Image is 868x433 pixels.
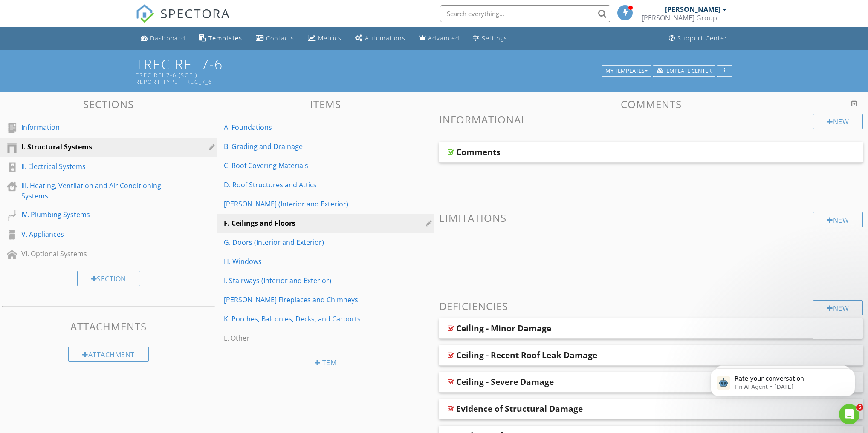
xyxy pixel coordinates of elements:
div: G. Doors (Interior and Exterior) [224,237,398,247]
div: Automations [365,34,405,42]
input: Search everything... [440,5,610,22]
div: Smith Group Property Inspections [642,14,727,22]
a: Metrics [304,31,345,46]
div: C. Roof Covering Materials [224,161,398,171]
div: K. Porches, Balconies, Decks, and Carports [224,314,398,324]
div: Evidence of Structural Damage [456,404,583,414]
div: Settings [482,34,507,42]
div: Information [21,122,176,132]
div: I. Stairways (Interior and Exterior) [224,275,398,286]
iframe: Intercom notifications message [697,350,868,410]
span: SPECTORA [160,4,230,22]
div: VI. Optional Systems [21,249,176,259]
div: Contacts [266,34,294,42]
div: [PERSON_NAME] Fireplaces and Chimneys [224,295,398,305]
iframe: Intercom live chat [839,404,859,424]
div: III. Heating, Ventilation and Air Conditioning Systems [21,181,176,201]
div: TREC REI 7-6 (SGPI) [136,72,605,78]
div: D. Roof Structures and Attics [224,180,398,190]
button: Template Center [653,65,715,77]
div: [PERSON_NAME] [665,5,720,14]
a: Settings [470,31,511,46]
div: Metrics [318,34,341,42]
div: Dashboard [150,34,185,42]
div: F. Ceilings and Floors [224,218,398,228]
h3: Comments [439,98,863,110]
div: Advanced [428,34,460,42]
div: Support Center [677,34,727,42]
a: Advanced [416,31,463,46]
div: Ceiling - Minor Damage [456,323,551,333]
a: Template Center [653,66,715,74]
div: A. Foundations [224,122,398,132]
div: V. Appliances [21,229,176,239]
h3: Informational [439,114,863,125]
a: Dashboard [137,31,189,46]
div: Comments [456,147,501,157]
div: H. Windows [224,256,398,267]
div: B. Grading and Drainage [224,141,398,152]
div: [PERSON_NAME] (Interior and Exterior) [224,199,398,209]
div: Templates [208,34,242,42]
div: Attachment [68,347,149,362]
h3: Items [217,98,434,110]
h1: TREC REI 7-6 [136,57,732,85]
a: SPECTORA [136,11,230,29]
div: Item [301,355,351,370]
div: II. Electrical Systems [21,161,176,172]
div: New [813,212,863,227]
span: 5 [856,404,863,411]
a: Automations (Basic) [352,31,409,46]
div: Template Center [657,68,712,74]
div: I. Structural Systems [21,142,176,152]
h3: Deficiencies [439,300,863,312]
div: L. Other [224,333,398,343]
div: Section [77,271,140,286]
h3: Limitations [439,212,863,224]
a: Support Center [665,31,731,46]
div: Ceiling - Severe Damage [456,377,554,387]
div: Report Type: TREC_7_6 [136,78,605,85]
div: New [813,114,863,129]
div: IV. Plumbing Systems [21,209,176,220]
img: The Best Home Inspection Software - Spectora [136,4,154,23]
button: My Templates [602,65,651,77]
div: New [813,300,863,315]
div: Ceiling - Recent Roof Leak Damage [456,350,597,360]
div: My Templates [605,68,648,74]
a: Contacts [252,31,298,46]
a: Templates [196,31,246,46]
